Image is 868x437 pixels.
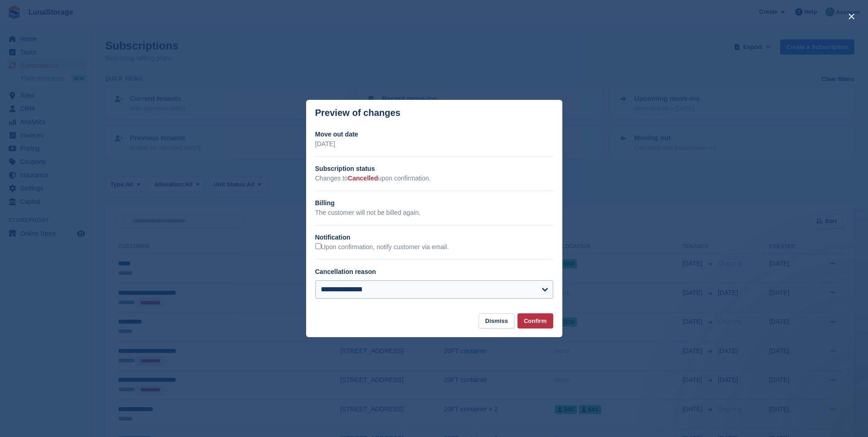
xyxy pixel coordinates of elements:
button: Dismiss [479,313,514,328]
button: Confirm [518,313,553,328]
input: Upon confirmation, notify customer via email. [315,243,321,249]
h2: Billing [315,198,553,208]
h2: Move out date [315,130,553,139]
h2: Notification [315,233,553,242]
h2: Subscription status [315,164,553,174]
p: The customer will not be billed again. [315,208,553,218]
p: Preview of changes [315,108,401,118]
button: close [844,9,859,24]
label: Upon confirmation, notify customer via email. [315,243,449,251]
label: Cancellation reason [315,268,376,275]
p: Changes to upon confirmation. [315,174,553,183]
p: [DATE] [315,139,553,149]
span: Cancelled [348,175,378,182]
